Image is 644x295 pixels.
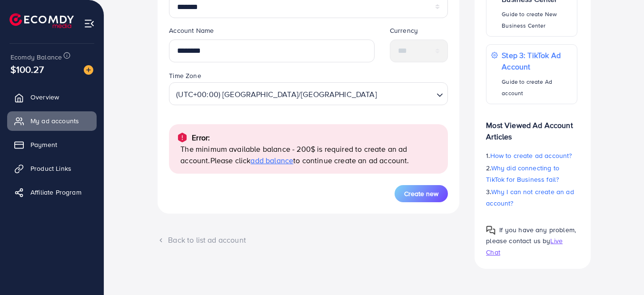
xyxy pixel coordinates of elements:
span: Overview [30,92,59,102]
p: 3. [486,186,577,209]
p: Guide to create Ad account [502,76,572,99]
button: Create new [395,185,448,202]
p: Guide to create New Business Center [502,9,572,31]
span: How to create ad account? [490,151,572,160]
iframe: Chat [604,252,637,288]
a: Payment [7,135,97,154]
span: Product Links [30,164,71,173]
img: menu [84,18,95,29]
span: If you have any problem, please contact us by [486,225,576,246]
span: add balance [250,155,293,166]
a: Product Links [7,159,97,178]
span: Affiliate Program [30,187,81,197]
label: Time Zone [169,71,201,80]
span: $100.27 [10,62,44,76]
span: Why did connecting to TikTok for Business fail? [486,163,559,184]
img: alert [177,132,188,143]
span: (UTC+00:00) [GEOGRAPHIC_DATA]/[GEOGRAPHIC_DATA] [174,86,379,103]
p: Error: [192,132,210,143]
p: 2. [486,162,577,185]
span: Why I can not create an ad account? [486,187,574,208]
a: My ad accounts [7,111,97,130]
a: Overview [7,88,97,107]
img: image [84,65,93,75]
a: Affiliate Program [7,183,97,202]
p: Step 3: TikTok Ad Account [502,49,572,72]
p: 1. [486,150,577,161]
legend: Currency [390,26,448,39]
input: Search for option [380,85,433,103]
p: The minimum available balance - 200$ is required to create an ad account. [180,143,440,166]
legend: Account Name [169,26,375,39]
span: Create new [404,189,438,198]
img: logo [10,13,74,28]
span: Please click to continue create an ad account. [210,155,409,166]
img: Popup guide [486,226,495,235]
div: Search for option [169,82,448,105]
p: Most Viewed Ad Account Articles [486,112,577,142]
span: Payment [30,140,57,149]
div: Back to list ad account [158,235,459,246]
span: Ecomdy Balance [10,52,62,62]
span: My ad accounts [30,116,79,126]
